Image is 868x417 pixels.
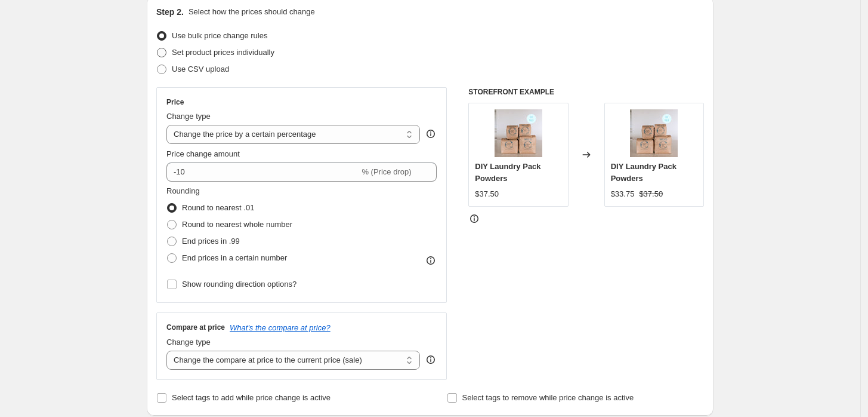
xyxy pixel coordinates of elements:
[639,188,663,200] strike: $37.50
[166,149,240,158] span: Price change amount
[166,112,211,121] span: Change type
[362,167,411,176] span: % (Price drop)
[172,65,229,73] span: Use CSV upload
[172,393,330,402] span: Select tags to add while price change is active
[425,128,437,140] div: help
[630,109,678,157] img: DIY-laundry-replenishment-powders-1_80x.jpg
[475,188,499,200] div: $37.50
[166,97,184,107] h3: Price
[462,393,634,402] span: Select tags to remove while price change is active
[189,6,315,18] p: Select how the prices should change
[172,31,267,40] span: Use bulk price change rules
[172,48,274,57] span: Set product prices individually
[182,220,292,229] span: Round to nearest whole number
[182,237,240,246] span: End prices in .99
[425,354,437,366] div: help
[182,203,254,212] span: Round to nearest .01
[156,6,184,18] h2: Step 2.
[611,188,635,200] div: $33.75
[166,186,200,195] span: Rounding
[182,280,296,289] span: Show rounding direction options?
[166,162,359,182] input: -15
[475,162,540,183] span: DIY Laundry Pack Powders
[611,162,677,183] span: DIY Laundry Pack Powders
[468,87,704,97] h6: STOREFRONT EXAMPLE
[230,323,330,332] button: What's the compare at price?
[182,253,287,262] span: End prices in a certain number
[166,338,211,347] span: Change type
[495,109,542,157] img: DIY-laundry-replenishment-powders-1_80x.jpg
[166,323,225,332] h3: Compare at price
